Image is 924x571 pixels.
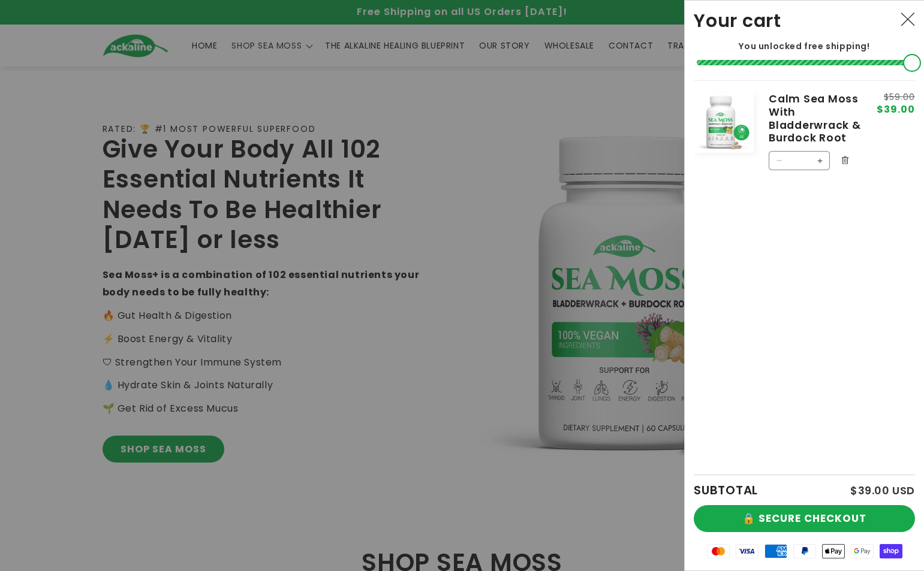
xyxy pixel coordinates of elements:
p: You unlocked free shipping! [694,41,915,52]
s: $59.00 [877,93,915,101]
button: 🔒 SECURE CHECKOUT [694,505,915,532]
h2: SUBTOTAL [694,484,758,496]
span: $39.00 [877,105,915,114]
h2: Your cart [694,10,781,32]
p: $39.00 USD [850,485,915,496]
button: Close [895,7,921,33]
a: Calm Sea Moss With Bladderwrack & Burdock Root [769,93,861,145]
input: Quantity for Calm Sea Moss With Bladderwrack &amp; Burdock Root [788,151,810,170]
button: Remove Calm Sea Moss With Bladderwrack & Burdock Root [836,152,854,170]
